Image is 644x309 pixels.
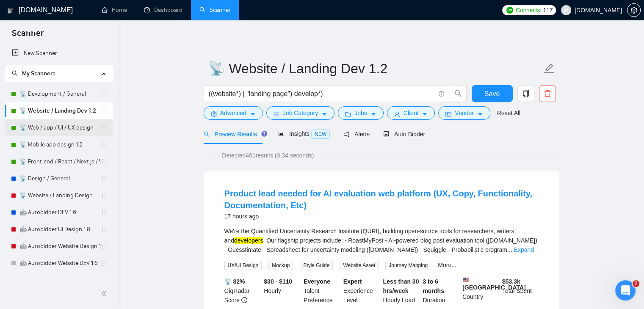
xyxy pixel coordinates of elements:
[100,141,107,148] span: holder
[262,277,302,305] div: Hourly
[5,119,113,136] li: 📡 Web / app / UI / UX design
[278,130,330,137] span: Insights
[19,255,100,272] a: 🤖 Autobidder Website DEV 1.6
[211,111,217,117] span: setting
[484,88,500,99] span: Save
[302,277,342,305] div: Talent Preference
[19,153,100,170] a: 📡 Front-end / React / Next.js / WebGL / GSAP
[19,221,100,238] a: 🤖 Autobidder UI Design 1.8
[387,106,435,120] button: userClientcaret-down
[100,158,107,165] span: holder
[450,85,467,102] button: search
[517,85,534,102] button: copy
[224,211,539,221] div: 17 hours ago
[19,187,100,204] a: 📡 Website / Landing Design
[100,108,107,114] span: holder
[627,7,641,14] a: setting
[5,27,50,45] span: Scanner
[383,278,419,294] b: Less than 30 hrs/week
[338,106,384,120] button: folderJobscaret-down
[260,130,268,138] div: Tooltip anchor
[224,189,532,210] a: Product lead needed for AI evaluation web platform (UX, Copy, Functionality, Documentation, Etc)
[439,91,444,97] span: info-circle
[100,124,107,131] span: holder
[497,108,520,118] a: Reset All
[381,277,421,305] div: Hourly Load
[543,6,553,15] span: 117
[345,111,351,117] span: folder
[516,6,541,15] span: Connects:
[5,170,113,187] li: 📡 Design / General
[12,70,18,76] span: search
[264,278,292,285] b: $30 - $110
[518,90,534,97] span: copy
[100,226,107,233] span: holder
[455,108,473,118] span: Vendor
[12,70,55,77] span: My Scanners
[5,102,113,119] li: 📡 Website / Landing Dev 1.2
[627,3,641,17] button: setting
[224,278,245,285] b: 📡 82%
[383,131,425,138] span: Auto Bidder
[438,262,456,268] a: More...
[19,119,100,136] a: 📡 Web / app / UI / UX design
[223,277,263,305] div: GigRadar Score
[209,88,435,99] input: Search Freelance Jobs...
[250,111,256,117] span: caret-down
[19,238,100,255] a: 🤖 Autobidder Website Design 1.8
[19,170,100,187] a: 📡 Design / General
[311,130,330,139] span: NEW
[101,289,109,298] span: double-left
[394,111,400,117] span: user
[100,192,107,199] span: holder
[340,261,379,270] span: Website Asset
[445,111,451,117] span: idcard
[19,136,100,153] a: 📡 Mobile app design 1.2
[144,6,182,14] a: dashboardDashboard
[385,261,431,270] span: Journey Mapping
[100,243,107,250] span: holder
[421,277,461,305] div: Duration
[7,4,13,17] img: logo
[300,261,333,270] span: Style Guide
[274,111,279,117] span: bars
[208,58,542,79] input: Scanner name...
[342,277,381,305] div: Experience Level
[462,277,526,291] b: [GEOGRAPHIC_DATA]
[354,108,367,118] span: Jobs
[502,278,520,285] b: $ 53.3k
[216,151,320,160] span: Detected 461 results (0.34 seconds)
[422,111,428,117] span: caret-down
[224,261,262,270] span: UX/UI Design
[472,85,513,102] button: Save
[500,277,540,305] div: Total Spent
[461,277,500,305] div: Country
[204,131,210,137] span: search
[100,260,107,267] span: holder
[5,187,113,204] li: 📡 Website / Landing Design
[370,111,376,117] span: caret-down
[268,261,293,270] span: Mockup
[477,111,483,117] span: caret-down
[506,7,513,14] img: upwork-logo.png
[224,226,539,254] div: We're the Quantified Uncertainty Research Institute (QURI), building open-source tools for resear...
[12,45,106,62] a: New Scanner
[5,45,113,62] li: New Scanner
[514,246,534,253] a: Expand
[100,91,107,97] span: holder
[278,131,284,137] span: area-chart
[5,255,113,272] li: 🤖 Autobidder Website DEV 1.6
[343,131,349,137] span: notification
[404,108,419,118] span: Client
[5,153,113,170] li: 📡 Front-end / React / Next.js / WebGL / GSAP
[100,209,107,216] span: holder
[544,63,555,74] span: edit
[100,175,107,182] span: holder
[5,136,113,153] li: 📡 Mobile app design 1.2
[220,108,246,118] span: Advanced
[19,204,100,221] a: 🤖 Autobidder DEV 1.6
[5,221,113,238] li: 🤖 Autobidder UI Design 1.8
[304,278,330,285] b: Everyone
[234,237,263,244] mark: developers
[204,106,263,120] button: settingAdvancedcaret-down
